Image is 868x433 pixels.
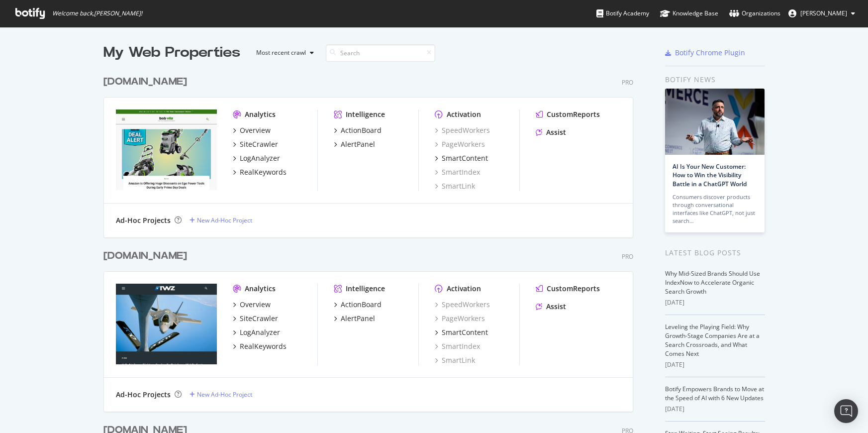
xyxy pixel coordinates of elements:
span: Welcome back, [PERSON_NAME] ! [52,9,142,17]
div: Analytics [245,109,276,119]
div: AlertPanel [341,139,375,149]
div: Pro [622,252,633,261]
a: LogAnalyzer [233,153,280,163]
a: AlertPanel [334,314,375,324]
div: ActionBoard [341,125,382,135]
div: Overview [240,300,271,310]
a: AI Is Your New Customer: How to Win the Visibility Battle in a ChatGPT World [673,162,747,188]
a: LogAnalyzer [233,327,280,337]
a: Overview [233,125,271,135]
div: Activation [447,109,481,119]
a: New Ad-Hoc Project [190,216,252,224]
a: ActionBoard [334,125,382,135]
div: LogAnalyzer [240,153,280,163]
div: Latest Blog Posts [665,247,765,258]
a: CustomReports [536,109,600,119]
div: CustomReports [547,109,600,119]
a: SiteCrawler [233,314,278,324]
img: twz.com [116,284,217,364]
a: CustomReports [536,284,600,294]
div: RealKeywords [240,167,287,177]
a: AlertPanel [334,139,375,149]
div: Intelligence [346,109,385,119]
a: SmartLink [435,181,475,191]
a: PageWorkers [435,139,485,149]
div: [DATE] [665,360,765,369]
div: Knowledge Base [660,8,718,18]
div: SiteCrawler [240,314,278,324]
span: Matthew Edgar [800,9,847,17]
a: PageWorkers [435,314,485,324]
div: LogAnalyzer [240,327,280,337]
div: My Web Properties [103,43,240,63]
div: CustomReports [547,284,600,294]
div: Assist [546,302,566,312]
div: Botify Academy [596,8,649,18]
img: bobvila.com [116,109,217,190]
a: Leveling the Playing Field: Why Growth-Stage Companies Are at a Search Crossroads, and What Comes... [665,323,760,358]
div: Most recent crawl [256,50,306,56]
div: Ad-Hoc Projects [116,390,171,400]
div: [DOMAIN_NAME] [103,75,187,89]
a: ActionBoard [334,300,382,310]
div: Organizations [729,8,780,18]
div: Consumers discover products through conversational interfaces like ChatGPT, not just search… [673,193,757,225]
div: Pro [622,78,633,87]
a: SmartLink [435,355,475,365]
div: SmartContent [442,153,488,163]
a: RealKeywords [233,167,287,177]
a: SpeedWorkers [435,125,490,135]
div: Botify Chrome Plugin [675,48,745,58]
a: Why Mid-Sized Brands Should Use IndexNow to Accelerate Organic Search Growth [665,269,760,296]
img: AI Is Your New Customer: How to Win the Visibility Battle in a ChatGPT World [665,89,765,155]
a: SmartIndex [435,341,480,351]
div: Ad-Hoc Projects [116,216,171,225]
a: Assist [536,302,566,312]
a: Botify Chrome Plugin [665,48,745,58]
div: Assist [546,127,566,137]
a: Assist [536,127,566,137]
a: Botify Empowers Brands to Move at the Speed of AI with 6 New Updates [665,385,764,402]
a: SiteCrawler [233,139,278,149]
a: [DOMAIN_NAME] [103,249,191,263]
div: Intelligence [346,284,385,294]
div: RealKeywords [240,341,287,351]
a: New Ad-Hoc Project [190,390,252,399]
button: Most recent crawl [248,45,318,61]
div: Botify news [665,74,765,85]
div: [DOMAIN_NAME] [103,249,187,263]
a: SpeedWorkers [435,300,490,310]
a: Overview [233,300,271,310]
div: [DATE] [665,405,765,414]
a: SmartIndex [435,167,480,177]
div: New Ad-Hoc Project [197,216,252,224]
div: ActionBoard [341,300,382,310]
a: SmartContent [435,153,488,163]
div: SiteCrawler [240,139,278,149]
div: Analytics [245,284,276,294]
a: SmartContent [435,327,488,337]
input: Search [326,44,435,62]
div: SmartContent [442,327,488,337]
div: AlertPanel [341,314,375,324]
div: Overview [240,125,271,135]
button: [PERSON_NAME] [780,5,863,21]
div: Activation [447,284,481,294]
div: Open Intercom Messenger [834,399,858,423]
div: New Ad-Hoc Project [197,390,252,399]
a: RealKeywords [233,341,287,351]
a: [DOMAIN_NAME] [103,75,191,89]
div: [DATE] [665,298,765,307]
